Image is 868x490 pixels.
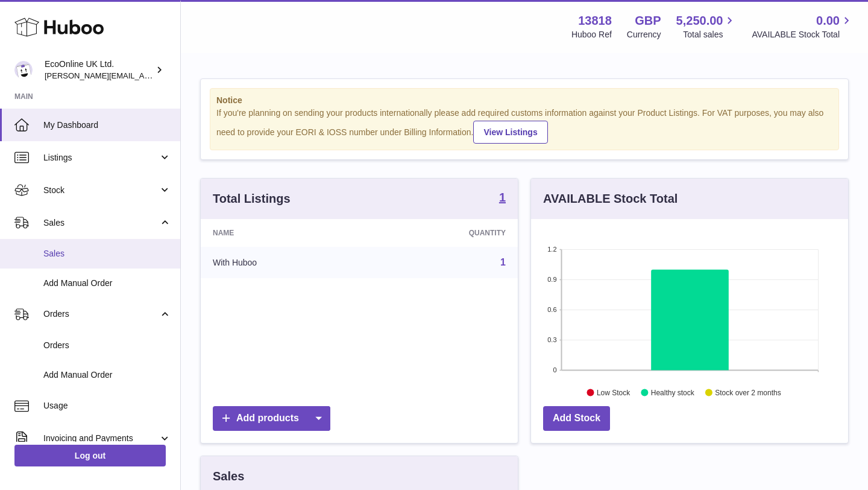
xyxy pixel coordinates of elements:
strong: Notice [216,95,832,106]
a: 5,250.00 Total sales [676,13,737,40]
text: Healthy stock [651,388,695,396]
img: alex.doherty@ecoonline.com [14,61,33,79]
a: Add products [213,406,330,431]
span: 5,250.00 [676,13,723,29]
div: EcoOnline UK Ltd. [45,59,153,81]
span: 0.00 [816,13,840,29]
strong: 13818 [578,13,612,29]
text: Stock over 2 months [715,388,781,396]
strong: GBP [635,13,661,29]
text: 0.3 [547,336,556,343]
a: View Listings [473,121,547,144]
th: Name [201,219,368,247]
span: Sales [43,248,171,259]
text: 0.6 [547,306,556,313]
th: Quantity [368,219,518,247]
span: Total sales [683,29,737,40]
span: Invoicing and Payments [43,433,159,444]
span: Add Manual Order [43,278,171,289]
div: If you're planning on sending your products internationally please add required customs informati... [216,107,832,144]
h3: AVAILABLE Stock Total [543,191,678,207]
td: With Huboo [201,247,368,278]
span: Usage [43,400,171,412]
span: Orders [43,308,159,320]
strong: 1 [499,191,506,203]
span: [PERSON_NAME][EMAIL_ADDRESS][PERSON_NAME][DOMAIN_NAME] [45,71,306,80]
span: Listings [43,152,159,164]
span: Sales [43,217,159,229]
a: 0.00 AVAILABLE Stock Total [752,13,854,40]
span: My Dashboard [43,119,171,131]
div: Currency [627,29,661,40]
div: Huboo Ref [571,29,612,40]
span: Orders [43,340,171,351]
h3: Sales [213,468,244,485]
text: Low Stock [597,388,631,396]
text: 0 [553,366,556,374]
a: 1 [499,191,506,206]
a: 1 [500,257,506,267]
text: 0.9 [547,276,556,283]
h3: Total Listings [213,191,291,207]
a: Log out [14,445,166,466]
span: Stock [43,185,159,196]
a: Add Stock [543,406,610,431]
span: AVAILABLE Stock Total [752,29,854,40]
text: 1.2 [547,246,556,253]
span: Add Manual Order [43,369,171,381]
